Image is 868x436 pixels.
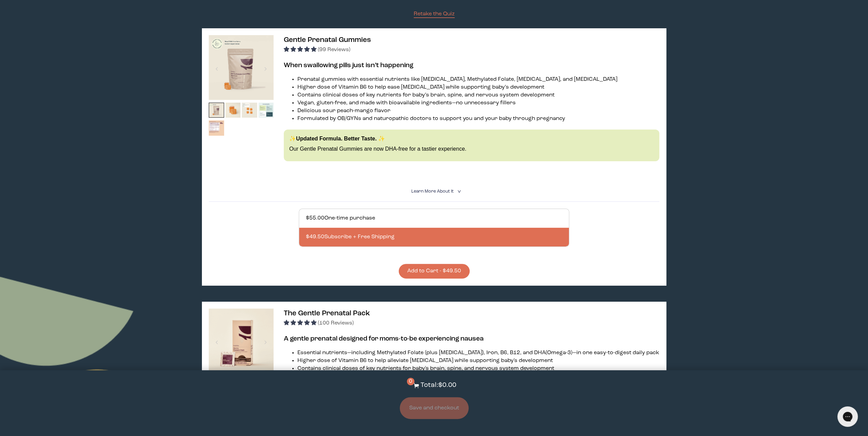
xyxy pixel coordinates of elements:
li: Formulated by OB/GYNs and naturopathic doctors to support you and your baby through pregnancy [297,115,659,123]
span: Learn More About it [411,189,454,194]
img: thumbnail image [259,103,274,118]
span: Gentle Prenatal Gummies [284,36,371,44]
h3: A gentle prenatal designed for moms-to-be experiencing nausea [284,334,659,344]
p: Total: $0.00 [421,380,456,390]
summary: Learn More About it < [411,188,457,195]
li: Essential nutrients—including Methylated Folate (plus [MEDICAL_DATA]), Iron, B6, B12, and DHA (Om... [297,349,659,357]
li: Contains clinical doses of key nutrients for baby’s brain, spine, and nervous system development [297,91,659,99]
li: Vegan, gluten-free, and made with bioavailable ingredients—no unnecessary fillers [297,99,659,107]
span: 0 [407,378,414,385]
li: Contains clinical doses of key nutrients for baby's brain, spine, and nervous system development [297,365,659,373]
button: Add to Cart - $49.50 [399,264,470,279]
span: 4.94 stars [284,320,318,326]
span: (100 Reviews) [318,320,354,326]
img: thumbnail image [209,103,224,118]
img: thumbnail image [209,120,224,136]
i: < [455,190,462,193]
li: Prenatal gummies with essential nutrients like [MEDICAL_DATA], Methylated Folate, [MEDICAL_DATA],... [297,76,659,84]
strong: ✨Updated Formula. Better Taste. ✨ [289,136,385,141]
li: Higher dose of Vitamin B6 to help alleviate [MEDICAL_DATA] while supporting baby's development [297,357,659,365]
button: Save and checkout [400,397,469,419]
iframe: Gorgias live chat messenger [834,404,861,429]
span: 4.88 stars [284,47,318,52]
img: thumbnail image [225,103,241,118]
img: thumbnail image [242,103,257,118]
span: (99 Reviews) [318,47,350,52]
img: thumbnail image [209,309,274,373]
li: Higher dose of Vitamin B6 to help ease [MEDICAL_DATA] while supporting baby’s development [297,84,659,91]
li: Delicious sour peach-mango flavor [297,107,659,115]
p: Our Gentle Prenatal Gummies are now DHA-free for a tastier experience. [289,145,654,153]
h3: When swallowing pills just isn’t happening [284,61,659,70]
span: The Gentle Prenatal Pack [284,310,370,317]
a: Retake the Quiz [414,10,455,18]
img: thumbnail image [209,35,274,100]
span: Retake the Quiz [414,11,455,17]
